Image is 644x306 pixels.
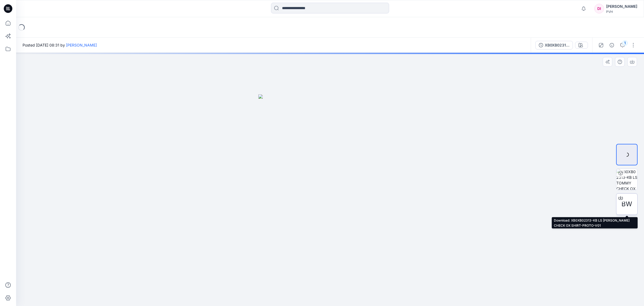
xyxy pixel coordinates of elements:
div: [PERSON_NAME] [606,3,637,10]
img: XB0XB02313-KB LS TOMMY CHECK OX SHIRT-PROTO-V01 ZF4 [616,169,637,190]
div: DI [594,4,604,13]
div: 1 [622,40,628,46]
a: [PERSON_NAME] [66,43,97,47]
div: XB0XB02313-KB LS [PERSON_NAME] CHECK OX SHIRT-PROTO-V01 [545,42,569,48]
button: Details [608,41,616,49]
button: XB0XB02313-KB LS [PERSON_NAME] CHECK OX SHIRT-PROTO-V01 [535,41,573,49]
div: PVH [606,10,637,14]
button: 1 [618,41,627,49]
span: BW [621,199,632,209]
span: Posted [DATE] 08:31 by [23,42,97,48]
